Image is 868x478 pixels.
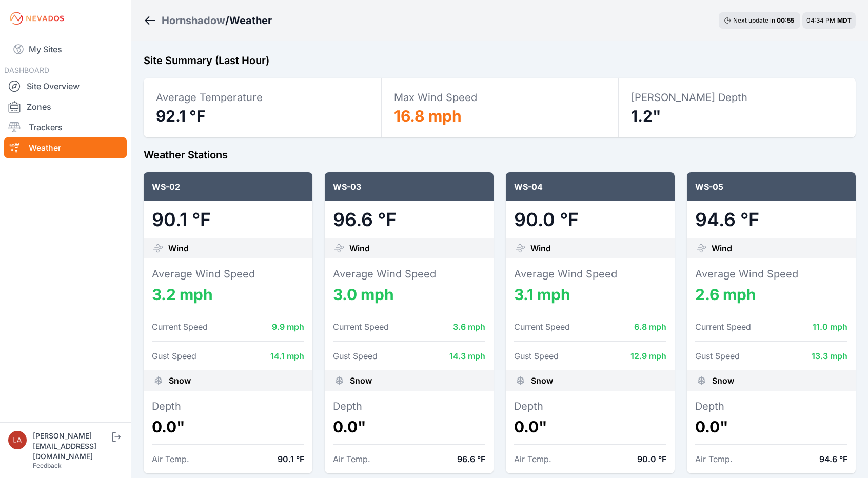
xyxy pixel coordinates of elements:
[695,209,847,230] dd: 94.6 °F
[152,399,304,413] dt: Depth
[687,172,856,201] div: WS-05
[333,399,485,413] dt: Depth
[695,285,847,304] dd: 2.6 mph
[333,285,485,304] dd: 3.0 mph
[4,76,127,96] a: Site Overview
[333,209,485,230] dd: 96.6 °F
[325,172,494,201] div: WS-03
[4,96,127,117] a: Zones
[4,117,127,137] a: Trackers
[514,417,666,436] dd: 0.0"
[144,172,312,201] div: WS-02
[4,137,127,158] a: Weather
[777,16,795,25] div: 00 : 55
[162,13,225,28] a: Hornshadow
[394,107,462,125] span: 16.8 mph
[514,350,559,362] dt: Gust Speed
[333,417,485,436] dd: 0.0"
[695,417,847,436] dd: 0.0"
[695,321,751,333] dt: Current Speed
[350,374,372,387] span: Snow
[152,321,208,333] dt: Current Speed
[156,107,206,125] span: 92.1 °F
[837,16,852,24] span: MDT
[514,285,666,304] dd: 3.1 mph
[278,453,304,465] dd: 90.1 °F
[270,350,304,362] dd: 14.1 mph
[514,209,666,230] dd: 90.0 °F
[152,267,304,281] dt: Average Wind Speed
[695,267,847,281] dt: Average Wind Speed
[168,242,189,254] span: Wind
[637,453,666,465] dd: 90.0 °F
[695,350,740,362] dt: Gust Speed
[712,242,732,254] span: Wind
[712,374,734,387] span: Snow
[506,172,675,201] div: WS-04
[333,453,370,465] dt: Air Temp.
[394,91,477,104] span: Max Wind Speed
[733,16,775,24] span: Next update in
[634,321,666,333] dd: 6.8 mph
[630,350,666,362] dd: 12.9 mph
[514,321,570,333] dt: Current Speed
[812,350,847,362] dd: 13.3 mph
[8,10,66,27] img: Nevados
[514,453,551,465] dt: Air Temp.
[152,285,304,304] dd: 3.2 mph
[514,399,666,413] dt: Depth
[631,107,661,125] span: 1.2"
[530,242,551,254] span: Wind
[225,13,229,28] span: /
[631,91,747,104] span: [PERSON_NAME] Depth
[531,374,553,387] span: Snow
[333,350,378,362] dt: Gust Speed
[152,453,189,465] dt: Air Temp.
[333,321,389,333] dt: Current Speed
[8,431,27,449] img: laura@nevados.solar
[695,399,847,413] dt: Depth
[144,148,856,162] h2: Weather Stations
[33,431,110,462] div: [PERSON_NAME][EMAIL_ADDRESS][DOMAIN_NAME]
[457,453,485,465] dd: 96.6 °F
[144,53,856,68] h2: Site Summary (Last Hour)
[156,91,263,104] span: Average Temperature
[4,66,49,74] span: DASHBOARD
[272,321,304,333] dd: 9.9 mph
[152,209,304,230] dd: 90.1 °F
[152,350,196,362] dt: Gust Speed
[819,453,847,465] dd: 94.6 °F
[449,350,485,362] dd: 14.3 mph
[229,13,272,28] h3: Weather
[152,417,304,436] dd: 0.0"
[813,321,847,333] dd: 11.0 mph
[33,462,62,469] a: Feedback
[453,321,485,333] dd: 3.6 mph
[333,267,485,281] dt: Average Wind Speed
[806,16,835,24] span: 04:34 PM
[4,37,127,62] a: My Sites
[514,267,666,281] dt: Average Wind Speed
[349,242,370,254] span: Wind
[144,7,272,34] nav: Breadcrumb
[695,453,733,465] dt: Air Temp.
[169,374,191,387] span: Snow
